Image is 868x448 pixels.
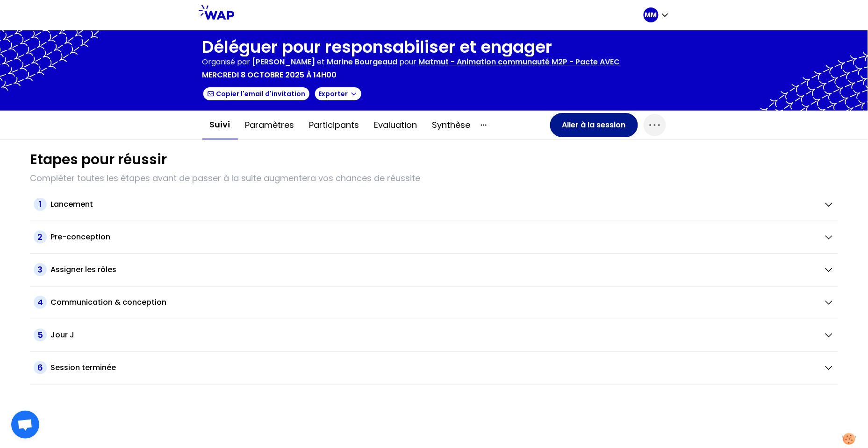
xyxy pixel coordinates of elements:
button: 5Jour J [34,329,834,342]
p: pour [400,56,417,68]
button: Aller à la session [550,113,638,137]
span: Marine Bourgeaud [327,56,398,67]
h2: Lancement [50,199,93,210]
p: MM [645,10,657,20]
button: Synthèse [425,111,478,139]
p: Matmut - Animation communauté M2P - Pacte AVEC [419,56,620,68]
p: Organisé par [202,56,251,68]
h2: Jour J [50,329,74,341]
button: MM [644,7,670,22]
span: [PERSON_NAME] [252,56,316,67]
p: et [252,56,398,68]
p: Compléter toutes les étapes avant de passer à la suite augmentera vos chances de réussite [30,172,838,185]
span: 1 [34,198,47,211]
span: 6 [34,361,47,374]
button: Paramètres [238,111,302,139]
h1: Etapes pour réussir [30,151,167,168]
button: 1Lancement [34,198,834,211]
button: Evaluation [367,111,425,139]
button: 4Communication & conception [34,296,834,309]
span: 2 [34,231,47,244]
button: Exporter [314,86,362,101]
h2: Pre-conception [50,231,110,243]
button: 2Pre-conception [34,231,834,244]
button: Participants [302,111,367,139]
h1: Déléguer pour responsabiliser et engager [202,38,620,56]
button: Suivi [202,111,238,140]
h2: Session terminée [50,362,116,373]
h2: Assigner les rôles [50,264,116,275]
span: 4 [34,296,47,309]
h2: Communication & conception [50,297,166,308]
button: Copier l'email d'invitation [202,86,310,101]
span: 5 [34,329,47,342]
div: Ouvrir le chat [11,411,39,439]
p: mercredi 8 octobre 2025 à 14h00 [202,70,337,81]
button: 3Assigner les rôles [34,263,834,276]
span: 3 [34,263,47,276]
button: 6Session terminée [34,361,834,374]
